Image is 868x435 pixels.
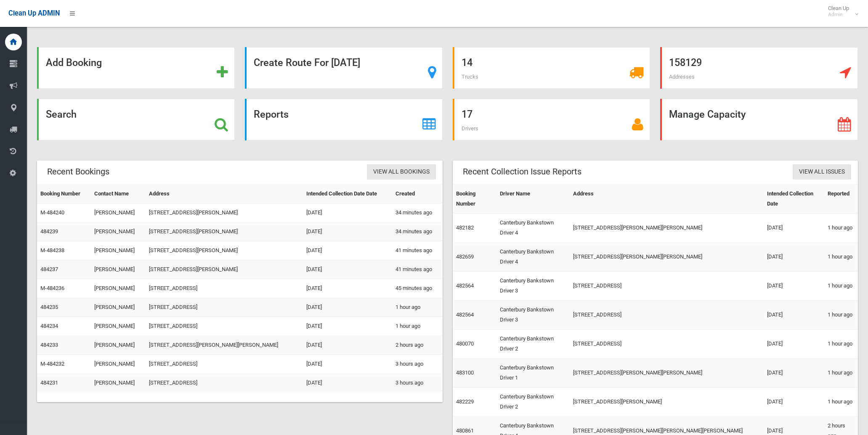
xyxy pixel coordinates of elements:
td: Canterbury Bankstown Driver 4 [496,214,570,243]
th: Intended Collection Date [764,185,824,214]
td: [DATE] [764,301,824,330]
strong: Create Route For [DATE] [254,57,360,69]
strong: Reports [254,108,289,120]
a: 482182 [456,224,474,231]
a: M-484238 [40,247,64,253]
small: Admin [828,11,849,18]
td: [STREET_ADDRESS] [146,374,303,393]
td: [STREET_ADDRESS] [146,279,303,298]
td: [DATE] [303,203,393,222]
td: [DATE] [764,359,824,388]
a: 480861 [456,427,474,434]
th: Reported [824,185,858,214]
a: View All Bookings [367,164,436,180]
a: M-484232 [40,361,64,367]
td: [STREET_ADDRESS] [570,272,764,301]
td: Canterbury Bankstown Driver 1 [496,359,570,388]
td: [PERSON_NAME] [91,298,146,317]
td: [PERSON_NAME] [91,203,146,222]
td: [DATE] [303,298,393,317]
td: [PERSON_NAME] [91,336,146,355]
td: Canterbury Bankstown Driver 4 [496,243,570,272]
a: 482659 [456,253,474,260]
td: Canterbury Bankstown Driver 2 [496,388,570,417]
span: Addresses [669,74,695,80]
a: M-484236 [40,285,64,291]
td: [PERSON_NAME] [91,260,146,279]
td: [DATE] [764,330,824,359]
td: [STREET_ADDRESS] [570,301,764,330]
th: Driver Name [496,185,570,214]
a: 482564 [456,282,474,289]
a: View All Issues [793,164,851,180]
td: [STREET_ADDRESS] [570,330,764,359]
td: [DATE] [303,336,393,355]
td: 1 hour ago [824,388,858,417]
td: 1 hour ago [392,317,442,336]
td: [DATE] [303,241,393,260]
td: [DATE] [764,388,824,417]
td: [STREET_ADDRESS] [146,298,303,317]
td: [STREET_ADDRESS][PERSON_NAME][PERSON_NAME] [146,336,303,355]
td: 2 hours ago [392,336,442,355]
td: 34 minutes ago [392,203,442,222]
td: [DATE] [303,374,393,393]
a: 158129 Addresses [660,47,858,89]
td: 1 hour ago [824,272,858,301]
strong: 14 [462,57,472,69]
td: [STREET_ADDRESS][PERSON_NAME] [570,388,764,417]
td: 1 hour ago [824,243,858,272]
td: Canterbury Bankstown Driver 3 [496,272,570,301]
td: 1 hour ago [824,214,858,243]
th: Created [392,185,442,203]
strong: Search [46,108,77,120]
a: 17 Drivers [453,99,650,140]
a: 480070 [456,340,474,347]
a: 484235 [40,304,58,310]
header: Recent Bookings [37,163,119,180]
td: [STREET_ADDRESS][PERSON_NAME][PERSON_NAME] [570,359,764,388]
td: [PERSON_NAME] [91,317,146,336]
strong: 17 [462,108,472,120]
td: [DATE] [303,260,393,279]
a: 482229 [456,398,474,405]
td: 1 hour ago [824,301,858,330]
td: 45 minutes ago [392,279,442,298]
td: 34 minutes ago [392,222,442,241]
td: 1 hour ago [824,359,858,388]
span: Clean Up [824,5,857,18]
td: [PERSON_NAME] [91,355,146,374]
td: [DATE] [303,279,393,298]
a: 482564 [456,311,474,318]
td: [STREET_ADDRESS][PERSON_NAME][PERSON_NAME] [570,214,764,243]
a: 484233 [40,342,58,348]
td: [DATE] [764,272,824,301]
a: Search [37,99,235,140]
td: [STREET_ADDRESS][PERSON_NAME][PERSON_NAME] [570,243,764,272]
td: 3 hours ago [392,374,442,393]
span: Trucks [462,74,478,80]
td: 1 hour ago [824,330,858,359]
span: Drivers [462,125,478,132]
td: [STREET_ADDRESS][PERSON_NAME] [146,241,303,260]
td: [STREET_ADDRESS][PERSON_NAME] [146,260,303,279]
a: 14 Trucks [453,47,650,89]
strong: Manage Capacity [669,108,746,120]
a: M-484240 [40,209,64,216]
td: 41 minutes ago [392,241,442,260]
th: Booking Number [453,185,496,214]
td: 3 hours ago [392,355,442,374]
a: Manage Capacity [660,99,858,140]
th: Contact Name [91,185,146,203]
th: Address [146,185,303,203]
td: [PERSON_NAME] [91,241,146,260]
a: 484234 [40,323,58,329]
td: [STREET_ADDRESS] [146,317,303,336]
td: [DATE] [764,243,824,272]
td: [STREET_ADDRESS][PERSON_NAME] [146,203,303,222]
th: Address [570,185,764,214]
th: Intended Collection Date Date [303,185,393,203]
a: Add Booking [37,47,235,89]
td: [STREET_ADDRESS][PERSON_NAME] [146,222,303,241]
th: Booking Number [37,185,91,203]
